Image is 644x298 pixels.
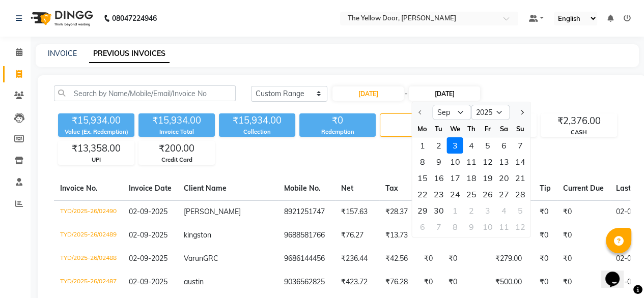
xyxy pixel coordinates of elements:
td: ₹0 [557,200,610,224]
td: ₹0 [534,200,557,224]
div: Wednesday, September 10, 2025 [447,154,463,170]
div: Monday, September 1, 2025 [414,137,431,154]
div: 7 [431,219,447,235]
td: ₹0 [442,247,489,271]
td: TYD/2025-26/02488 [54,247,123,271]
span: Tax [385,184,398,193]
div: Friday, October 10, 2025 [480,219,496,235]
div: 14 [512,154,528,170]
div: Saturday, September 6, 2025 [496,137,512,154]
div: 27 [380,114,456,128]
div: Friday, September 5, 2025 [480,137,496,154]
div: 12 [512,219,528,235]
a: PREVIOUS INVOICES [89,45,170,63]
span: king [184,230,197,240]
div: Fr [480,121,496,137]
div: ₹15,934.00 [58,113,134,128]
div: ₹200.00 [139,141,214,156]
div: Sa [496,121,512,137]
div: 22 [414,186,431,202]
div: 7 [512,137,528,154]
td: ₹0 [557,271,610,294]
div: We [447,121,463,137]
span: - [405,88,408,99]
div: Mo [414,121,431,137]
div: Th [463,121,480,137]
div: Friday, September 19, 2025 [480,170,496,186]
div: Monday, September 22, 2025 [414,186,431,202]
div: UPI [59,156,134,164]
td: ₹0 [557,224,610,247]
span: 02-09-2025 [129,230,167,240]
div: Thursday, September 18, 2025 [463,170,480,186]
div: 1 [447,202,463,219]
div: Monday, September 29, 2025 [414,202,431,219]
div: Sunday, October 5, 2025 [512,202,528,219]
div: 8 [414,154,431,170]
div: Tuesday, September 9, 2025 [431,154,447,170]
select: Select month [433,105,471,120]
div: Wednesday, September 24, 2025 [447,186,463,202]
div: 20 [496,170,512,186]
div: Thursday, October 9, 2025 [463,219,480,235]
div: Friday, October 3, 2025 [480,202,496,219]
div: 10 [480,219,496,235]
span: [PERSON_NAME] [184,207,241,216]
span: Tip [540,184,551,193]
div: Wednesday, October 1, 2025 [447,202,463,219]
div: 19 [480,170,496,186]
div: Tuesday, September 2, 2025 [431,137,447,154]
div: 4 [463,137,480,154]
span: Invoice No. [60,184,98,193]
div: Friday, September 26, 2025 [480,186,496,202]
div: Sunday, September 28, 2025 [512,186,528,202]
span: 02-09-2025 [129,207,167,216]
td: ₹279.00 [489,247,534,271]
div: CASH [541,128,617,137]
div: 16 [431,170,447,186]
div: 30 [431,202,447,219]
div: 13 [496,154,512,170]
div: ₹15,934.00 [219,113,295,128]
div: Invoice Total [138,128,215,136]
div: Monday, October 6, 2025 [414,219,431,235]
div: 25 [463,186,480,202]
div: 9 [431,154,447,170]
div: ₹2,376.00 [541,114,617,128]
div: 9 [463,219,480,235]
span: 02-09-2025 [129,254,167,263]
div: 6 [414,219,431,235]
td: ₹423.72 [335,271,379,294]
td: ₹0 [557,247,610,271]
div: Thursday, September 4, 2025 [463,137,480,154]
div: 28 [512,186,528,202]
div: Thursday, September 25, 2025 [463,186,480,202]
div: Tuesday, September 23, 2025 [431,186,447,202]
td: ₹0 [442,271,489,294]
div: 10 [447,154,463,170]
iframe: chat widget [601,257,634,288]
div: Saturday, September 20, 2025 [496,170,512,186]
div: Tu [431,121,447,137]
div: 15 [414,170,431,186]
td: ₹0 [534,247,557,271]
div: Monday, September 8, 2025 [414,154,431,170]
div: Bills [380,128,456,137]
td: TYD/2025-26/02489 [54,224,123,247]
td: 9036562825 [278,271,335,294]
span: Invoice Date [129,184,172,193]
div: Wednesday, September 3, 2025 [447,137,463,154]
div: 11 [496,219,512,235]
div: Saturday, September 13, 2025 [496,154,512,170]
input: Start Date [332,86,404,101]
td: ₹236.44 [335,247,379,271]
div: Sunday, September 7, 2025 [512,137,528,154]
div: Wednesday, September 17, 2025 [447,170,463,186]
td: 9686144456 [278,247,335,271]
td: TYD/2025-26/02490 [54,200,123,224]
div: Thursday, October 2, 2025 [463,202,480,219]
div: 18 [463,170,480,186]
span: GRC [203,254,218,263]
div: Sunday, October 12, 2025 [512,219,528,235]
div: 2 [431,137,447,154]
